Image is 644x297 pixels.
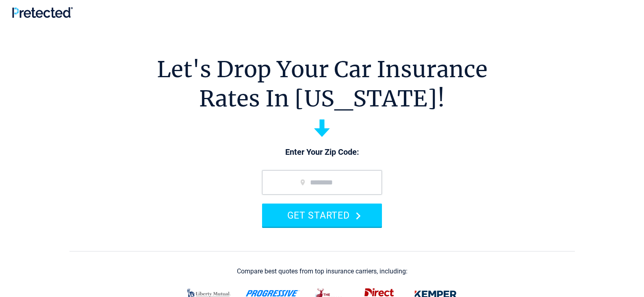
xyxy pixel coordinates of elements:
[237,268,408,275] div: Compare best quotes from top insurance carriers, including:
[12,7,73,18] img: Pretected Logo
[254,147,390,158] p: Enter Your Zip Code:
[157,55,488,113] h1: Let's Drop Your Car Insurance Rates In [US_STATE]!
[245,290,300,297] img: progressive
[262,204,382,227] button: GET STARTED
[262,170,382,195] input: zip code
